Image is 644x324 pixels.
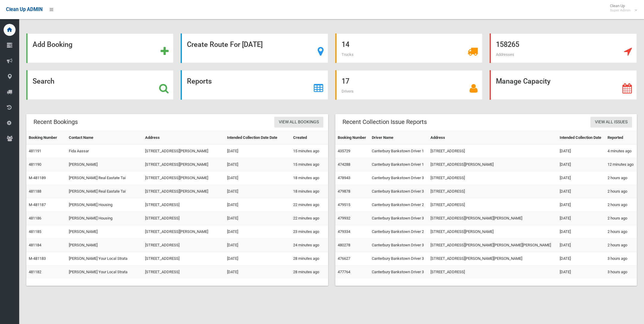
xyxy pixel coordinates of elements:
[557,265,605,279] td: [DATE]
[369,198,428,212] td: Canterbury Bankstown Driver 2
[607,4,637,13] span: Clean Up
[33,77,54,85] strong: Search
[605,171,637,185] td: 2 hours ago
[557,185,605,198] td: [DATE]
[338,189,350,194] a: 479878
[610,8,631,13] small: Super Admin
[557,171,605,185] td: [DATE]
[26,70,173,100] a: Search
[428,265,557,279] td: [STREET_ADDRESS]
[291,131,328,145] th: Created
[33,40,72,49] strong: Add Booking
[605,212,637,225] td: 2 hours ago
[605,131,637,145] th: Reported
[490,70,637,100] a: Manage Capacity
[428,239,557,252] td: [STREET_ADDRESS][PERSON_NAME][PERSON_NAME][PERSON_NAME]
[369,239,428,252] td: Canterbury Bankstown Driver 3
[225,131,291,145] th: Intended Collection Date Date
[143,239,225,252] td: [STREET_ADDRESS]
[291,185,328,198] td: 18 minutes ago
[335,70,482,100] a: 17 Drivers
[605,158,637,171] td: 12 minutes ago
[335,131,369,145] th: Booking Number
[342,77,349,85] strong: 17
[605,239,637,252] td: 2 hours ago
[557,239,605,252] td: [DATE]
[369,145,428,158] td: Canterbury Bankstown Driver 1
[66,171,143,185] td: [PERSON_NAME] Real Eastate Tai
[143,158,225,171] td: [STREET_ADDRESS][PERSON_NAME]
[428,158,557,171] td: [STREET_ADDRESS][PERSON_NAME]
[369,252,428,265] td: Canterbury Bankstown Driver 3
[338,256,350,261] a: 476627
[557,252,605,265] td: [DATE]
[496,52,514,57] span: Addresses
[557,145,605,158] td: [DATE]
[605,252,637,265] td: 3 hours ago
[557,225,605,239] td: [DATE]
[291,145,328,158] td: 15 minutes ago
[342,40,349,49] strong: 14
[143,198,225,212] td: [STREET_ADDRESS]
[29,149,41,153] a: 481191
[291,158,328,171] td: 15 minutes ago
[29,270,41,274] a: 481182
[291,265,328,279] td: 28 minutes ago
[557,212,605,225] td: [DATE]
[605,185,637,198] td: 2 hours ago
[338,270,350,274] a: 477764
[428,225,557,239] td: [STREET_ADDRESS][PERSON_NAME]
[29,202,46,207] a: M-481187
[29,256,46,261] a: M-481183
[428,171,557,185] td: [STREET_ADDRESS]
[338,149,350,153] a: 435729
[338,162,350,167] a: 474288
[225,158,291,171] td: [DATE]
[428,185,557,198] td: [STREET_ADDRESS]
[496,40,519,49] strong: 158265
[428,145,557,158] td: [STREET_ADDRESS]
[291,171,328,185] td: 18 minutes ago
[338,176,350,180] a: 478943
[26,116,85,128] header: Recent Bookings
[143,131,225,145] th: Address
[342,52,354,57] span: Trucks
[225,225,291,239] td: [DATE]
[605,265,637,279] td: 3 hours ago
[143,171,225,185] td: [STREET_ADDRESS][PERSON_NAME]
[225,212,291,225] td: [DATE]
[66,225,143,239] td: [PERSON_NAME]
[66,252,143,265] td: [PERSON_NAME] Your Local Strata
[369,185,428,198] td: Canterbury Bankstown Driver 3
[496,77,550,85] strong: Manage Capacity
[29,189,41,194] a: 481188
[335,33,482,63] a: 14 Trucks
[143,252,225,265] td: [STREET_ADDRESS]
[29,162,41,167] a: 481190
[225,239,291,252] td: [DATE]
[557,158,605,171] td: [DATE]
[605,198,637,212] td: 2 hours ago
[557,198,605,212] td: [DATE]
[29,243,41,247] a: 481184
[291,212,328,225] td: 22 minutes ago
[225,252,291,265] td: [DATE]
[369,171,428,185] td: Canterbury Bankstown Driver 3
[143,185,225,198] td: [STREET_ADDRESS][PERSON_NAME]
[274,117,323,128] a: View All Bookings
[66,239,143,252] td: [PERSON_NAME]
[225,198,291,212] td: [DATE]
[29,229,41,234] a: 481185
[291,252,328,265] td: 28 minutes ago
[590,117,632,128] a: View All Issues
[428,131,557,145] th: Address
[225,185,291,198] td: [DATE]
[338,216,350,220] a: 479932
[26,131,66,145] th: Booking Number
[66,131,143,145] th: Contact Name
[338,229,350,234] a: 479334
[291,198,328,212] td: 22 minutes ago
[490,33,637,63] a: 158265 Addresses
[605,145,637,158] td: 4 minutes ago
[369,265,428,279] td: Canterbury Bankstown Driver 3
